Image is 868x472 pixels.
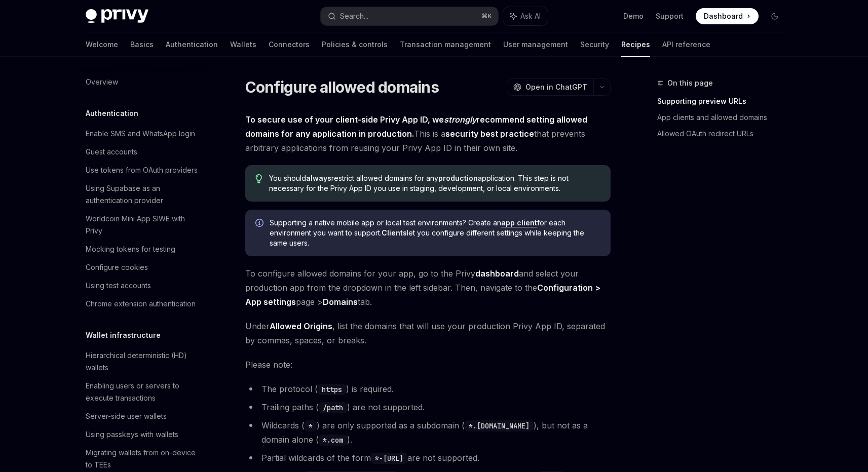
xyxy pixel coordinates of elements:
div: Using test accounts [86,280,151,292]
a: Policies & controls [322,32,388,57]
div: Overview [86,76,118,88]
a: Transaction management [400,32,491,57]
div: Enabling users or servers to execute transactions [86,380,201,404]
a: Authentication [166,32,218,57]
div: Mocking tokens for testing [86,243,175,255]
code: *.com [319,435,347,446]
span: Please note: [245,358,611,372]
div: Server-side user wallets [86,410,167,422]
button: Toggle dark mode [767,8,783,24]
strong: To secure use of your client-side Privy App ID, we recommend setting allowed domains for any appl... [245,114,587,139]
a: Mocking tokens for testing [78,240,207,258]
a: Welcome [86,32,118,57]
a: Enable SMS and WhatsApp login [78,125,207,143]
strong: Allowed Origins [270,321,332,331]
a: Dashboard [696,8,759,24]
div: Guest accounts [86,146,137,158]
a: Security [580,32,609,57]
strong: Clients [382,228,407,237]
span: Under , list the domains that will use your production Privy App ID, separated by commas, spaces,... [245,319,611,347]
div: Enable SMS and WhatsApp login [86,128,195,140]
strong: always [306,174,331,182]
code: *.[DOMAIN_NAME] [465,420,534,431]
div: Migrating wallets from on-device to TEEs [86,447,201,471]
h5: Wallet infrastructure [86,329,161,341]
div: Search... [340,10,368,22]
a: Connectors [269,32,310,57]
div: Using passkeys with wallets [86,428,178,441]
a: Worldcoin Mini App SIWE with Privy [78,210,207,240]
button: Ask AI [503,7,548,25]
a: Using passkeys with wallets [78,425,207,444]
a: Enabling users or servers to execute transactions [78,377,207,407]
button: Search...⌘K [321,7,498,25]
h5: Authentication [86,107,138,120]
span: On this page [667,77,713,89]
a: Server-side user wallets [78,407,207,425]
a: Overview [78,73,207,91]
span: Open in ChatGPT [525,82,587,92]
li: Partial wildcards of the form are not supported. [245,451,611,465]
a: API reference [662,32,710,57]
a: app client [501,218,537,227]
h1: Configure allowed domains [245,78,439,96]
div: Use tokens from OAuth providers [86,164,198,176]
strong: production [438,174,478,182]
a: Supporting preview URLs [657,93,791,109]
a: Using Supabase as an authentication provider [78,179,207,210]
svg: Tip [255,174,262,183]
img: dark logo [86,9,148,23]
div: Hierarchical deterministic (HD) wallets [86,349,201,374]
a: Basics [130,32,154,57]
svg: Info [255,219,266,229]
a: Use tokens from OAuth providers [78,161,207,179]
span: This is a that prevents arbitrary applications from reusing your Privy App ID in their own site. [245,112,611,155]
div: Configure cookies [86,261,148,273]
a: Guest accounts [78,143,207,161]
button: Open in ChatGPT [507,78,593,96]
code: https [318,384,346,395]
a: dashboard [475,268,519,279]
a: Wallets [230,32,256,57]
a: Allowed OAuth redirect URLs [657,126,791,142]
li: Wildcards ( ) are only supported as a subdomain ( ), but not as a domain alone ( ). [245,418,611,447]
div: Using Supabase as an authentication provider [86,182,201,207]
a: Configure cookies [78,258,207,277]
a: Demo [623,11,644,21]
li: Trailing paths ( ) are not supported. [245,400,611,414]
a: Recipes [621,32,650,57]
span: ⌘ K [481,12,492,20]
a: Support [656,11,684,21]
span: Supporting a native mobile app or local test environments? Create an for each environment you wan... [270,218,600,248]
code: *-[URL] [371,453,407,464]
span: To configure allowed domains for your app, go to the Privy and select your production app from th... [245,266,611,309]
strong: dashboard [475,268,519,279]
a: Chrome extension authentication [78,295,207,313]
strong: security best practice [445,129,534,139]
em: strongly [444,114,476,125]
a: App clients and allowed domains [657,109,791,126]
a: Hierarchical deterministic (HD) wallets [78,346,207,377]
div: Worldcoin Mini App SIWE with Privy [86,213,201,237]
strong: Domains [323,297,358,307]
div: Chrome extension authentication [86,298,196,310]
a: Using test accounts [78,277,207,295]
span: You should restrict allowed domains for any application. This step is not necessary for the Privy... [269,173,600,193]
code: /path [319,402,347,413]
a: User management [503,32,568,57]
li: The protocol ( ) is required. [245,382,611,396]
span: Dashboard [704,11,743,21]
span: Ask AI [520,11,541,21]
